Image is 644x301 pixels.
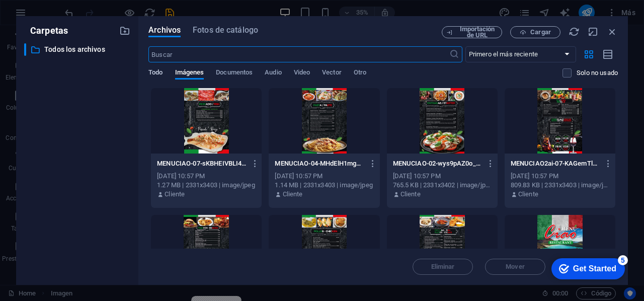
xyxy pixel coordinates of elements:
[119,25,130,36] i: Crear carpeta
[157,159,247,168] p: MENUCIAO-07-sKBHEIVBLI4FzqTvpYa_Fg.jpg
[511,172,609,181] div: [DATE] 10:57 PM
[44,44,112,55] p: Todos los archivos
[510,26,560,38] button: Cargar
[275,159,364,168] p: MENUCIAO-04-MHdElH1mge8i7VkWBKY82A.jpg
[457,26,498,38] span: Importación de URL
[175,66,204,81] span: Imágenes
[393,181,492,190] div: 765.5 KB | 2331x3402 | image/jpeg
[27,11,70,20] div: Get Started
[588,26,599,37] i: Minimizar
[148,46,449,62] input: Buscar
[322,66,342,81] span: Vector
[157,181,256,190] div: 1.27 MB | 2331x3403 | image/jpeg
[400,190,421,199] p: Cliente
[265,66,281,81] span: Audio
[6,5,79,26] div: Get Started 5 items remaining, 0% complete
[577,68,618,78] p: Solo muestra los archivos que no están usándose en el sitio web. Los archivos añadidos durante es...
[275,172,373,181] div: [DATE] 10:57 PM
[354,66,366,81] span: Otro
[275,181,373,190] div: 1.14 MB | 2331x3403 | image/jpeg
[24,24,68,37] p: Carpetas
[442,26,502,38] button: Importación de URL
[511,159,600,168] p: MENUCIAO2ai-07-KAGemTlpb6WW-FFfcMRcTA.jpg
[157,172,256,181] div: [DATE] 10:57 PM
[294,66,310,81] span: Video
[193,24,258,36] span: Fotos de catálogo
[530,29,551,35] span: Cargar
[148,24,181,36] span: Archivos
[72,2,82,12] div: 5
[569,26,580,37] i: Volver a cargar
[393,159,482,168] p: MENUCIAO-02-wys9pAZ0o_Aln8YICbHGdg.jpg
[511,181,609,190] div: 809.83 KB | 2331x3403 | image/jpeg
[148,66,163,81] span: Todo
[216,66,253,81] span: Documentos
[607,26,618,37] i: Cerrar
[518,190,538,199] p: Cliente
[393,172,492,181] div: [DATE] 10:57 PM
[24,43,26,56] div: ​
[165,190,185,199] p: Cliente
[283,190,303,199] p: Cliente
